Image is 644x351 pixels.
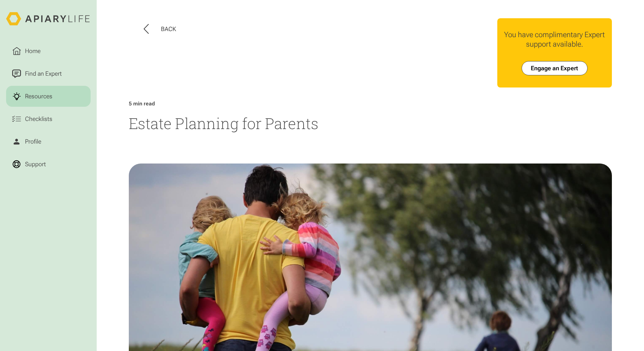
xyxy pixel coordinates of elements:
[23,160,47,169] div: Support
[161,25,176,33] div: Back
[6,41,91,62] a: Home
[129,113,612,133] h1: Estate Planning for Parents
[503,30,606,49] div: You have complimentary Expert support available.
[6,108,91,130] a: Checklists
[6,131,91,152] a: Profile
[129,100,155,107] div: 5 min read
[23,115,54,124] div: Checklists
[23,137,43,146] div: Profile
[23,69,63,78] div: Find an Expert
[23,47,42,56] div: Home
[23,92,54,101] div: Resources
[6,86,91,107] a: Resources
[6,63,91,84] a: Find an Expert
[6,154,91,175] a: Support
[144,24,176,34] button: Back
[522,61,588,75] a: Engage an Expert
